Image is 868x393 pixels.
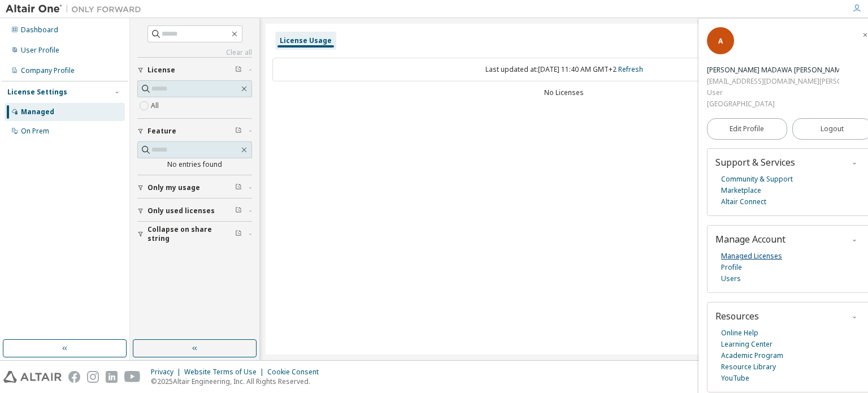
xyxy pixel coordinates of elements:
img: altair_logo.svg [3,371,62,383]
button: Collapse on share string [137,222,252,247]
span: Clear filter [235,206,242,215]
span: Resources [715,310,759,322]
a: Resource Library [721,361,776,373]
div: On Prem [21,127,49,136]
a: Learning Center [721,339,772,350]
span: Logout [821,123,844,135]
a: Users [721,273,741,284]
img: Altair One [6,3,147,15]
img: linkedin.svg [106,371,118,383]
div: Managed [21,107,54,116]
span: Only used licenses [147,206,215,215]
span: Support & Services [715,156,795,169]
div: No Licenses [272,88,856,97]
a: Academic Program [721,350,783,361]
a: Clear all [137,48,252,57]
div: Website Terms of Use [184,368,267,377]
span: Clear filter [235,66,242,75]
span: License [147,66,175,75]
button: Feature [137,119,252,144]
span: Clear filter [235,230,242,239]
button: Only my usage [137,175,252,200]
a: Refresh [618,64,643,74]
span: Collapse on share string [147,225,235,243]
div: Dashboard [21,25,58,34]
div: [EMAIL_ADDRESS][DOMAIN_NAME][PERSON_NAME] [707,76,839,87]
a: Community & Support [721,174,793,185]
div: Cookie Consent [267,368,325,377]
div: License Usage [280,36,332,45]
label: All [151,99,161,113]
p: © 2025 Altair Engineering, Inc. All Rights Reserved. [151,377,325,386]
div: AGAMPODI TEHAN MADAWA DE ZOYSA [707,64,839,76]
span: Only my usage [147,183,200,192]
img: facebook.svg [68,371,80,383]
span: Clear filter [235,127,242,136]
a: Marketplace [721,185,761,196]
a: Altair Connect [721,196,766,208]
a: Edit Profile [707,118,787,140]
div: User Profile [21,46,59,55]
button: Only used licenses [137,198,252,223]
div: License Settings [7,88,67,97]
a: Managed Licenses [721,251,782,262]
div: User [707,87,839,98]
a: YouTube [721,373,749,384]
div: Privacy [151,368,184,377]
span: Feature [147,127,176,136]
span: A [718,36,723,46]
span: Clear filter [235,183,242,192]
span: Manage Account [715,233,785,245]
a: Profile [721,262,742,273]
img: instagram.svg [87,371,99,383]
img: youtube.svg [124,371,141,383]
a: Online Help [721,327,758,339]
div: Company Profile [21,66,75,75]
div: No entries found [137,160,252,169]
span: Edit Profile [730,124,764,133]
button: License [137,58,252,83]
div: Last updated at: [DATE] 11:40 AM GMT+2 [272,58,856,81]
div: [GEOGRAPHIC_DATA] [707,98,839,110]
